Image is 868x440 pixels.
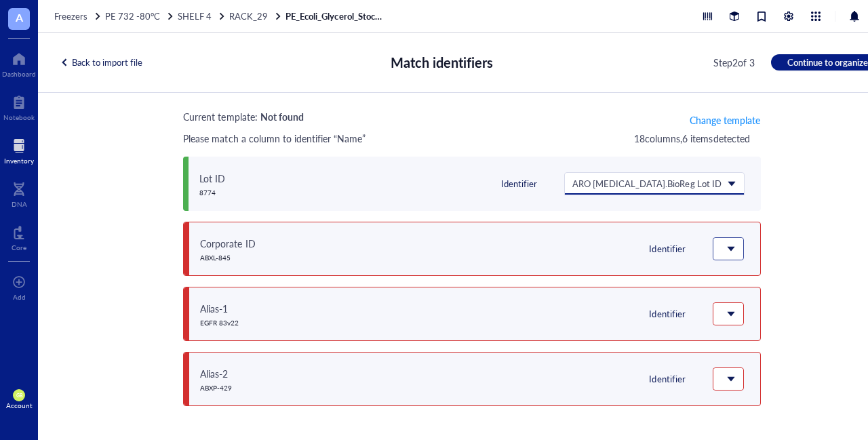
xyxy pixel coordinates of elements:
[713,55,755,70] div: Step 2 of 3
[644,308,690,320] div: Identifier
[4,135,34,165] a: Inventory
[200,236,255,251] div: Corporate ID
[200,319,239,327] div: EGFR 83v22
[200,254,255,262] div: ABXL-845
[199,171,225,186] div: Lot ID
[16,9,23,26] span: A
[12,243,26,252] div: Core
[105,9,160,22] span: PE 732 -80°C
[12,200,27,208] div: DNA
[4,157,34,165] div: Inventory
[13,293,26,301] div: Add
[12,178,27,208] a: DNA
[285,10,387,22] a: PE_Ecoli_Glycerol_Stock_16
[689,109,761,131] button: Change template
[260,110,304,123] b: Not found
[60,56,142,68] div: Back to import file
[496,178,542,190] div: Identifier
[54,9,87,22] span: Freezers
[644,373,690,385] div: Identifier
[54,10,102,22] a: Freezers
[16,393,22,399] span: GB
[229,9,268,22] span: RACK_29
[2,70,36,78] div: Dashboard
[634,131,749,146] div: 18 column s , 6 item s detected
[183,109,303,131] div: Current template:
[3,92,35,121] a: Notebook
[690,115,760,125] span: Change template
[200,301,239,316] div: Alias-1
[3,113,35,121] div: Notebook
[200,366,232,381] div: Alias-2
[178,10,283,22] a: SHELF 4RACK_29
[787,56,868,68] span: Continue to organize
[572,178,733,190] span: ARO E. COLI.BioReg Lot ID
[105,10,175,22] a: PE 732 -80°C
[2,48,36,78] a: Dashboard
[6,401,33,409] div: Account
[644,243,690,255] div: Identifier
[200,384,232,392] div: ABXP-429
[199,188,225,197] div: 8774
[183,131,365,146] div: Please match a column to identifier “Name”
[12,222,26,252] a: Core
[178,9,212,22] span: SHELF 4
[391,52,494,73] div: Match identifiers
